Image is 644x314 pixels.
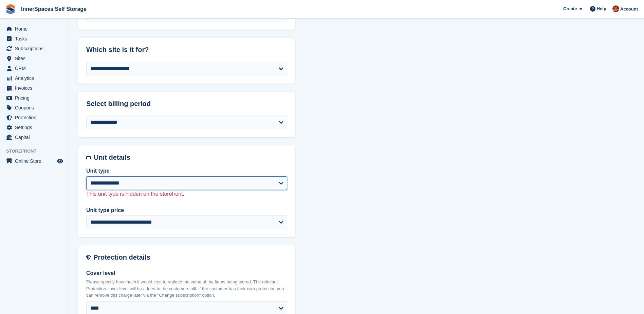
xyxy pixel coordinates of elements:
[86,167,287,175] label: Unit type
[86,279,287,299] p: Please specify how much it would cost to replace the value of the items being stored. The relevan...
[56,157,64,165] a: Preview store
[86,154,91,161] img: unit-details-icon-595b0c5c156355b767ba7b61e002efae458ec76ed5ec05730b8e856ff9ea34a9.svg
[15,123,56,132] span: Settings
[3,34,64,43] a: menu
[15,93,56,103] span: Pricing
[86,269,287,277] label: Cover level
[86,254,91,261] img: insurance-details-icon-731ffda60807649b61249b889ba3c5e2b5c27d34e2e1fb37a309f0fde93ff34a.svg
[86,206,287,214] label: Unit type price
[3,133,64,142] a: menu
[597,5,606,12] span: Help
[15,44,56,53] span: Subscriptions
[86,190,287,198] p: This unit type is hidden on the storefront.
[15,73,56,83] span: Analytics
[86,100,287,108] h2: Select billing period
[15,64,56,73] span: CRM
[18,3,89,15] a: InnerSpaces Self Storage
[612,5,619,12] img: Abby Tilley
[3,103,64,112] a: menu
[3,93,64,103] a: menu
[94,154,287,161] h2: Unit details
[15,34,56,43] span: Tasks
[3,64,64,73] a: menu
[15,103,56,112] span: Coupons
[3,83,64,93] a: menu
[15,133,56,142] span: Capital
[3,44,64,53] a: menu
[15,54,56,63] span: Sites
[620,6,638,13] span: Account
[15,156,56,166] span: Online Store
[93,254,287,261] h2: Protection details
[15,113,56,122] span: Protection
[3,73,64,83] a: menu
[3,54,64,63] a: menu
[15,24,56,34] span: Home
[3,24,64,34] a: menu
[6,148,68,155] span: Storefront
[86,46,287,54] h2: Which site is it for?
[3,113,64,122] a: menu
[563,5,577,12] span: Create
[5,4,16,14] img: stora-icon-8386f47178a22dfd0bd8f6a31ec36ba5ce8667c1dd55bd0f319d3a0aa187defe.svg
[15,83,56,93] span: Invoices
[3,156,64,166] a: menu
[3,123,64,132] a: menu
